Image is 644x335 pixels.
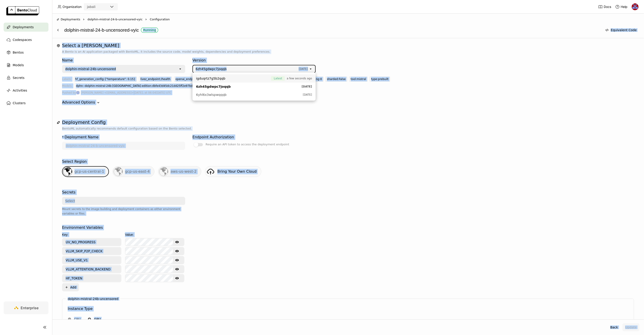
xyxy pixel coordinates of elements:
button: Show password text [173,238,181,246]
p: BentoML automatically recommends default configuration based on the Bento selected. [62,126,634,131]
svg: Show password text [175,249,179,253]
span: a few seconds ago [287,76,312,81]
div: Mount secrets to the image building and deployment containers as either environment variables or ... [62,207,185,216]
div: type:prebuilt [370,77,390,82]
button: Show password text [173,275,181,282]
div: openai_endpoint:/v1 [174,77,205,82]
div: gcp-us-east-4 [113,166,154,177]
a: Clusters [4,99,48,108]
span: dolphin-mistral-24-b-uncensored-vyic [87,17,142,22]
span: Models [13,62,24,68]
div: jabali [87,5,96,9]
div: livez_endpoint:/health [139,77,172,82]
div: Deployments [57,17,80,22]
input: Key [62,275,121,282]
span: [PERSON_NAME] <[EMAIL_ADDRESS]> [81,90,134,95]
h1: Deployment Config [62,120,634,125]
input: Key [62,238,121,246]
div: Key: [62,232,121,237]
svg: Plus [65,285,68,289]
span: [DATE] [303,93,312,96]
button: Back [608,323,621,331]
div: Environment Variables [62,225,103,230]
svg: Down [96,100,101,105]
div: hf_generation_config:{"temperature": 0.15} [74,77,137,82]
svg: Right [144,18,148,21]
div: Name [62,58,185,63]
span: Help [621,5,627,9]
span: Clusters [13,100,26,106]
div: Require an API token to access the deployment endpoint [206,142,289,147]
span: Secrets [13,75,24,80]
span: 6yhl6x3wlspwqqqb [196,92,227,97]
input: Key [62,257,121,264]
div: Running [143,28,156,32]
a: Bring Your Own Cloud [205,166,261,177]
svg: Show password text [175,240,179,244]
div: Select [65,199,75,203]
div: Help [615,5,627,9]
div: Value: [125,232,184,237]
span: Docs [604,5,611,9]
div: aws-us-west-2 [158,166,201,177]
span: Enterprise [21,306,39,310]
span: 6zh45gdwpc7joqqb [196,67,227,71]
span: Deployments [61,17,80,22]
span: GPU [94,317,101,321]
div: dolphin-mistral-24b-uncensored [65,67,116,71]
a: Docs [598,5,611,9]
p: A Bento is an AI application packaged with BentoML, it includes the source code, model weights, d... [62,50,634,54]
span: aws-us-west-2 [171,169,197,174]
a: Deployments [4,23,48,32]
div: Version [192,58,316,63]
a: Codespaces [4,35,48,44]
div: Instance Type [68,306,93,311]
button: Show password text [173,248,181,255]
nav: Breadcrumbs navigation [57,17,639,22]
span: [DATE] [299,67,308,71]
div: Advanced Options [62,100,634,105]
input: Selected jabali. [96,5,96,9]
svg: Show password text [175,267,179,271]
img: Jhonatan Oliveira [632,3,639,10]
span: gcp-us-east-4 [125,169,150,174]
input: Key [62,248,121,255]
div: dolphin-mistral-24-b-uncensored-vyic [64,26,600,34]
div: gcp-us-central-1 [62,166,109,177]
div: Secrets [62,190,75,195]
span: CPU [74,317,80,321]
span: 6zh45gdwpc7joqqb [196,84,231,89]
input: name of deployment (autogenerated if blank) [62,142,185,149]
div: Models: [62,83,72,90]
div: Select Region [62,159,87,164]
div: Endpoint Authorization [192,134,234,140]
span: Codespaces [13,37,32,42]
span: gcp-us-central-1 [74,169,104,174]
img: logo [6,6,39,15]
span: [DATE] [302,85,312,88]
svg: Show password text [175,258,179,262]
span: Organization [62,5,82,9]
div: tool:mistral [349,77,368,82]
a: Models [4,61,48,70]
svg: open [178,67,182,71]
a: Bentos [4,48,48,57]
div: Pushed by [DATE], at 06:04[DATE] UTC [62,90,634,95]
a: Activities [4,86,48,95]
span: Activities [13,88,27,93]
button: Add [62,283,79,291]
span: Configuration [150,17,170,22]
a: Secrets [4,73,48,82]
img: Jhonatan Oliveira [76,91,79,94]
div: dphn--dolphin-mistral-24b-[GEOGRAPHIC_DATA]-edition:dbfe43d45dc21dd25ff2e97bd0abac84 [74,83,206,88]
input: Key [62,266,121,273]
span: Latest [271,76,285,81]
span: igduqrtz7g5b2qqb [196,76,225,81]
div: Labels: [62,77,72,83]
button: Show password text [173,266,181,273]
a: Enterprise [4,302,48,314]
button: Equivalent Code [603,26,639,34]
button: Update [622,323,639,331]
